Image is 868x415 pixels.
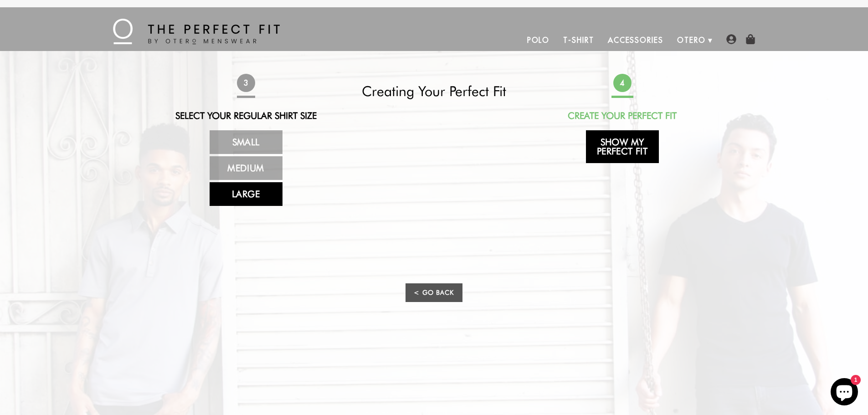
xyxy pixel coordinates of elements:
inbox-online-store-chat: Shopify online store chat [828,378,861,408]
h2: Creating Your Perfect Fit [354,83,515,99]
span: 4 [613,73,632,92]
a: T-Shirt [556,29,601,51]
a: Polo [520,29,557,51]
a: Accessories [601,29,670,51]
span: 3 [236,73,255,92]
img: shopping-bag-icon.png [745,34,755,44]
a: Medium [210,156,282,180]
h2: Select Your Regular Shirt Size [165,110,327,121]
h2: Create Your Perfect Fit [542,110,703,121]
a: Otero [670,29,713,51]
a: Large [210,182,282,206]
img: The Perfect Fit - by Otero Menswear - Logo [113,19,280,44]
a: Show My Perfect Fit [586,130,659,163]
a: Small [210,130,282,154]
a: < Go Back [406,283,462,302]
img: user-account-icon.png [726,34,736,44]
